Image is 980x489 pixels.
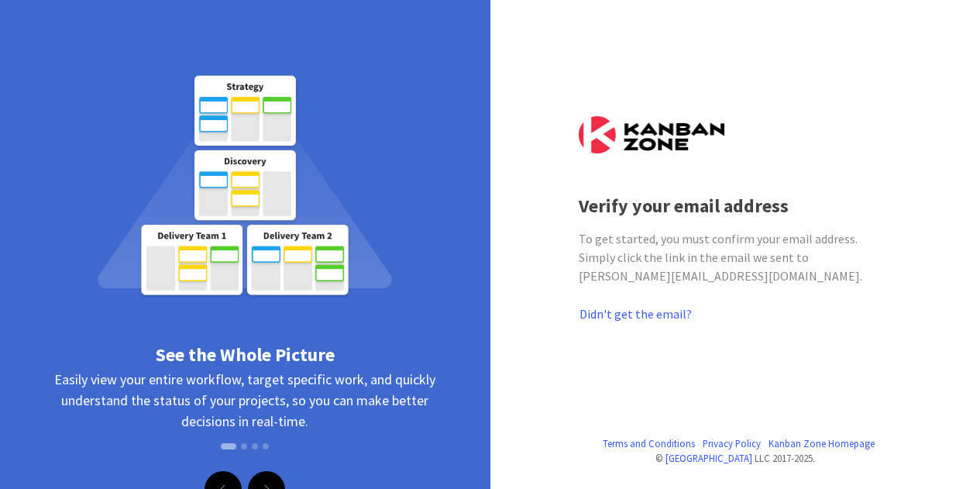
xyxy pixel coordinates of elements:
[54,369,436,470] div: Easily view your entire workflow, target specific work, and quickly understand the status of your...
[263,436,269,457] button: Slide 4
[252,436,258,457] button: Slide 3
[579,192,892,220] div: Verify your email address
[579,451,892,466] div: © LLC 2017- 2025 .
[54,341,436,369] div: See the Whole Picture
[221,443,236,449] button: Slide 1
[579,229,892,285] div: To get started, you must confirm your email address. Simply click the link in the email we sent t...
[665,452,752,464] a: [GEOGRAPHIC_DATA]
[703,436,761,451] a: Privacy Policy
[769,436,875,451] a: Kanban Zone Homepage
[579,304,693,324] button: Didn't get the email?
[603,436,695,451] a: Terms and Conditions
[579,116,724,153] img: Kanban Zone
[241,436,247,457] button: Slide 2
